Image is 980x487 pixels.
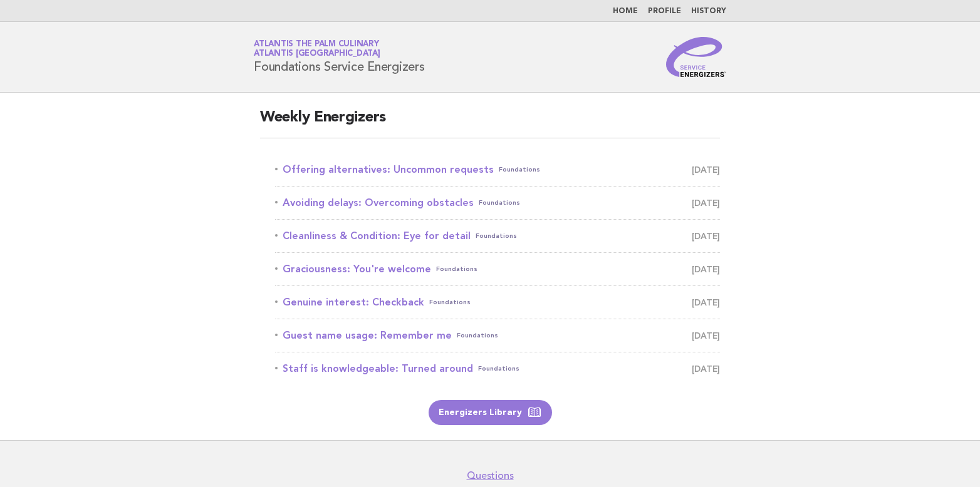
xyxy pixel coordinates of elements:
a: Graciousness: You're welcomeFoundations [DATE] [275,260,720,278]
span: Foundations [478,360,519,377]
a: Offering alternatives: Uncommon requestsFoundations [DATE] [275,161,720,178]
span: Foundations [457,327,498,344]
span: Foundations [499,161,540,178]
a: Avoiding delays: Overcoming obstaclesFoundations [DATE] [275,194,720,212]
span: Foundations [436,260,477,278]
a: Profile [648,8,681,15]
span: Foundations [479,194,520,212]
a: Atlantis The Palm CulinaryAtlantis [GEOGRAPHIC_DATA] [254,40,380,58]
span: [DATE] [692,327,720,344]
h1: Foundations Service Energizers [254,41,425,73]
span: [DATE] [692,360,720,377]
span: Foundations [429,294,471,311]
span: [DATE] [692,161,720,178]
a: Guest name usage: Remember meFoundations [DATE] [275,327,720,344]
span: Foundations [476,227,517,245]
a: Cleanliness & Condition: Eye for detailFoundations [DATE] [275,227,720,245]
a: Home [613,8,638,15]
span: [DATE] [692,194,720,212]
a: Energizers Library [429,400,552,425]
a: Questions [467,469,514,482]
img: Service Energizers [666,37,726,77]
span: [DATE] [692,227,720,245]
a: Staff is knowledgeable: Turned aroundFoundations [DATE] [275,360,720,377]
h2: Weekly Energizers [260,108,720,138]
span: Atlantis [GEOGRAPHIC_DATA] [254,50,380,58]
a: History [691,8,726,15]
span: [DATE] [692,294,720,311]
span: [DATE] [692,260,720,278]
a: Genuine interest: CheckbackFoundations [DATE] [275,294,720,311]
